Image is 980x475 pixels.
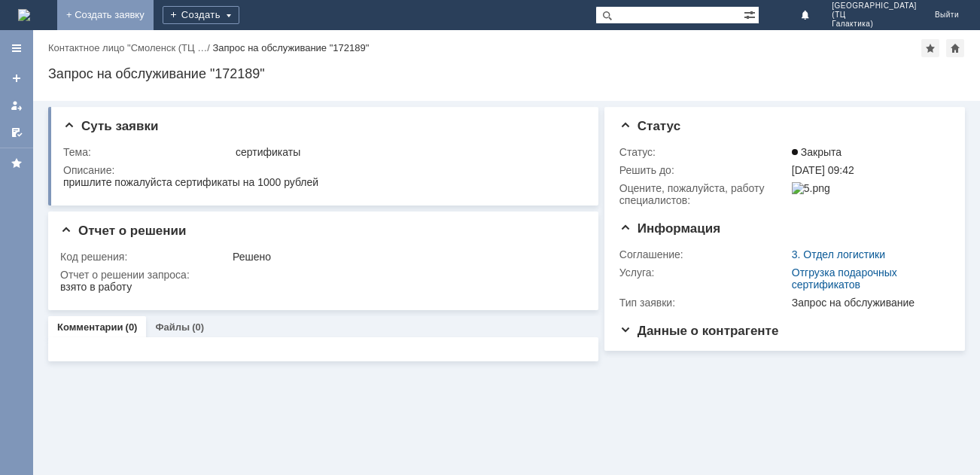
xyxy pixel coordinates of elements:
div: Статус: [619,146,789,158]
a: Мои согласования [5,120,29,145]
span: Суть заявки [63,119,158,133]
div: / [48,42,212,53]
a: Контактное лицо "Смоленск (ТЦ … [48,42,207,53]
span: (ТЦ [832,11,917,20]
div: Тип заявки: [619,297,789,309]
div: Отчет о решении запроса: [60,269,581,281]
div: Услуга: [619,266,789,279]
div: Сделать домашней страницей [946,39,964,57]
a: Файлы [155,321,190,333]
div: Добавить в избранное [921,39,939,57]
div: Решено [233,251,578,263]
span: Данные о контрагенте [619,324,779,338]
span: Отчет о решении [60,224,186,238]
a: Создать заявку [5,66,29,90]
img: logo [18,9,30,21]
a: Отгрузка подарочных сертификатов [792,266,897,291]
div: Создать [163,6,239,24]
div: Соглашение: [619,248,789,260]
div: Запрос на обслуживание [792,297,944,309]
a: Перейти на домашнюю страницу [18,9,30,21]
img: 5.png [792,182,830,194]
span: [GEOGRAPHIC_DATA] [832,2,917,11]
div: Код решения: [60,251,230,263]
div: (0) [192,321,204,333]
div: (0) [126,321,138,333]
div: Oцените, пожалуйста, работу специалистов: [619,182,789,206]
span: Закрыта [792,146,842,158]
span: [DATE] 09:42 [792,164,854,176]
div: сертификаты [236,146,578,158]
span: Статус [619,119,680,133]
span: Информация [619,221,720,236]
div: Тема: [63,146,233,158]
div: Запрос на обслуживание "172189" [212,42,369,53]
a: Комментарии [57,321,123,333]
div: Решить до: [619,164,789,176]
a: 3. Отдел логистики [792,248,885,260]
div: Запрос на обслуживание "172189" [48,66,965,81]
div: Описание: [63,164,581,176]
span: Галактика) [832,20,917,29]
a: Мои заявки [5,93,29,117]
span: Расширенный поиск [744,7,759,21]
